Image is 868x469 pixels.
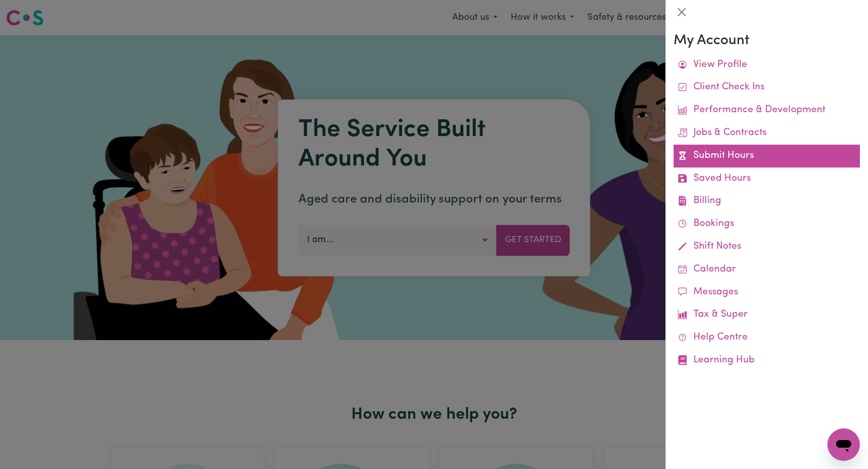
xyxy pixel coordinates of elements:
a: Client Check Ins [674,76,860,99]
button: Close [674,4,690,20]
a: Saved Hours [674,167,860,190]
a: Bookings [674,213,860,236]
a: Messages [674,281,860,304]
a: Learning Hub [674,349,860,372]
a: Shift Notes [674,236,860,258]
h3: My Account [674,32,860,50]
a: Tax & Super [674,304,860,326]
a: Submit Hours [674,145,860,167]
a: Calendar [674,258,860,281]
a: Billing [674,190,860,213]
a: Jobs & Contracts [674,122,860,145]
iframe: Button to launch messaging window [827,428,860,461]
a: View Profile [674,54,860,77]
a: Help Centre [674,326,860,349]
a: Performance & Development [674,99,860,122]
